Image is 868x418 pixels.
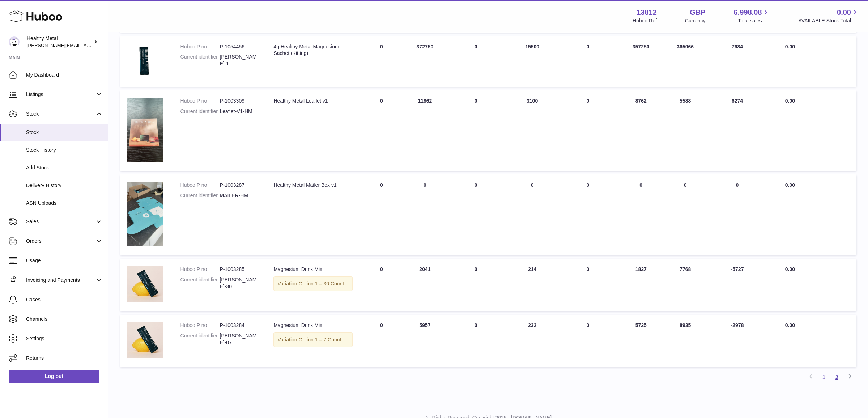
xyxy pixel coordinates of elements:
span: 0.00 [785,266,795,272]
div: Healthy Metal Leaflet v1 [273,98,352,104]
span: 0 [587,266,590,272]
dd: P-1003309 [220,98,259,104]
td: -5727 [705,259,770,311]
td: 357250 [616,36,665,87]
dd: P-1003284 [220,322,259,329]
span: Option 1 = 7 Count; [299,337,343,342]
img: product image [127,98,163,162]
div: Healthy Metal Mailer Box v1 [273,182,352,189]
dd: MAILER-HM [220,192,259,199]
td: 2041 [403,259,447,311]
span: 0.00 [837,8,851,17]
dt: Current identifier [180,276,220,290]
dt: Current identifier [180,332,220,346]
a: 1 [817,371,830,384]
td: 0 [447,36,505,87]
td: 0 [447,259,505,311]
dt: Huboo P no [180,322,220,329]
dd: P-1054456 [220,43,259,50]
td: 214 [505,259,559,311]
div: Healthy Metal [27,35,92,49]
td: 11862 [403,90,447,171]
td: 6274 [705,90,770,171]
td: 0 [360,315,403,367]
td: 0 [360,259,403,311]
td: 372750 [403,36,447,87]
td: 15500 [505,36,559,87]
dd: [PERSON_NAME]-30 [220,276,259,290]
td: 0 [360,90,403,171]
td: 0 [665,174,705,255]
td: 7684 [705,36,770,87]
a: 6,998.08 Total sales [734,8,770,24]
td: 1827 [616,259,665,311]
img: product image [127,322,163,358]
dt: Current identifier [180,192,220,199]
span: Returns [26,355,103,362]
td: 365066 [665,36,705,87]
div: Magnesium Drink Mix [273,322,352,329]
td: 0 [447,90,505,171]
span: Usage [26,257,103,264]
td: 0 [447,315,505,367]
dt: Huboo P no [180,182,220,189]
dt: Huboo P no [180,43,220,50]
span: 0 [587,44,590,49]
div: Variation: [273,276,352,291]
span: Option 1 = 30 Count; [299,281,346,286]
dt: Current identifier [180,53,220,67]
td: 0 [403,174,447,255]
span: 0.00 [785,182,795,188]
span: 0 [587,98,590,104]
td: -2978 [705,315,770,367]
dd: P-1003285 [220,266,259,273]
span: Cases [26,296,103,303]
strong: GBP [690,8,705,17]
span: 6,998.08 [734,8,762,17]
span: 0.00 [785,44,795,49]
span: Delivery History [26,182,103,189]
dt: Huboo P no [180,266,220,273]
div: Huboo Ref [633,17,657,24]
dd: [PERSON_NAME]-07 [220,332,259,346]
span: My Dashboard [26,72,103,78]
div: Currency [685,17,706,24]
div: 4g Healthy Metal Magnesium Sachet (Kitting) [273,43,352,57]
span: Stock [26,129,103,136]
span: Stock [26,111,95,117]
img: product image [127,182,163,246]
dd: Leaflet-V1-HM [220,108,259,115]
img: jose@healthy-metal.com [9,36,20,47]
td: 8935 [665,315,705,367]
td: 7768 [665,259,705,311]
dd: [PERSON_NAME]-1 [220,53,259,67]
a: 0.00 AVAILABLE Stock Total [798,8,859,24]
span: 0 [587,322,590,328]
span: Settings [26,335,103,342]
dd: P-1003287 [220,182,259,189]
span: Listings [26,91,95,98]
td: 0 [360,174,403,255]
td: 0 [447,174,505,255]
span: 0.00 [785,98,795,104]
span: Orders [26,238,95,245]
td: 5957 [403,315,447,367]
span: AVAILABLE Stock Total [798,17,859,24]
td: 0 [505,174,559,255]
span: 0 [587,182,590,188]
span: Add Stock [26,164,103,171]
dt: Huboo P no [180,98,220,104]
td: 232 [505,315,559,367]
strong: 13812 [637,8,657,17]
td: 0 [616,174,665,255]
td: 5588 [665,90,705,171]
span: Sales [26,218,95,225]
td: 5725 [616,315,665,367]
dt: Current identifier [180,108,220,115]
a: 2 [830,371,843,384]
a: Log out [9,370,99,383]
div: Magnesium Drink Mix [273,266,352,273]
span: Stock History [26,147,103,154]
td: 0 [360,36,403,87]
td: 8762 [616,90,665,171]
